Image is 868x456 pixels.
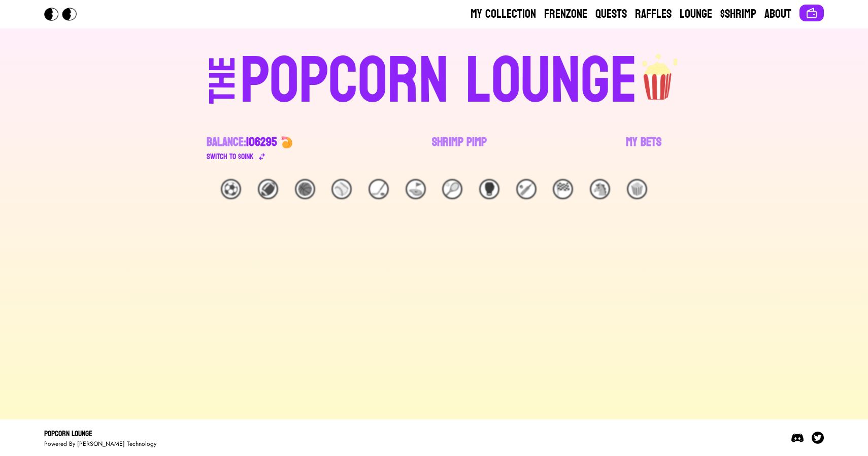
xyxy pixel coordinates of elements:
[221,179,241,199] div: ⚽️
[595,6,627,22] a: Quests
[44,428,156,440] div: Popcorn Lounge
[553,179,573,199] div: 🏁
[806,7,818,19] img: Connect wallet
[638,45,679,102] img: popcorn
[544,6,587,22] a: Frenzone
[295,179,315,199] div: 🏀
[44,440,156,448] div: Powered By [PERSON_NAME] Technology
[240,49,638,114] div: POPCORN LOUNGE
[432,134,487,163] a: Shrimp Pimp
[258,179,278,199] div: 🏈
[627,179,647,199] div: 🍿
[680,6,712,22] a: Lounge
[626,134,661,163] a: My Bets
[207,150,254,163] div: Switch to $ OINK
[635,6,672,22] a: Raffles
[331,179,352,199] div: ⚾️
[590,179,610,199] div: 🐴
[121,45,747,114] a: THEPOPCORN LOUNGEpopcorn
[471,6,536,22] a: My Collection
[516,179,537,199] div: 🏏
[406,179,426,199] div: ⛳️
[479,179,499,199] div: 🥊
[246,131,277,153] span: 106295
[44,8,85,21] img: Popcorn
[369,179,389,199] div: 🏒
[205,56,241,124] div: THE
[791,432,804,444] img: Discord
[281,136,293,148] img: 🍤
[764,6,791,22] a: About
[720,6,756,22] a: $Shrimp
[207,134,277,150] div: Balance:
[812,432,824,444] img: Twitter
[442,179,462,199] div: 🎾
